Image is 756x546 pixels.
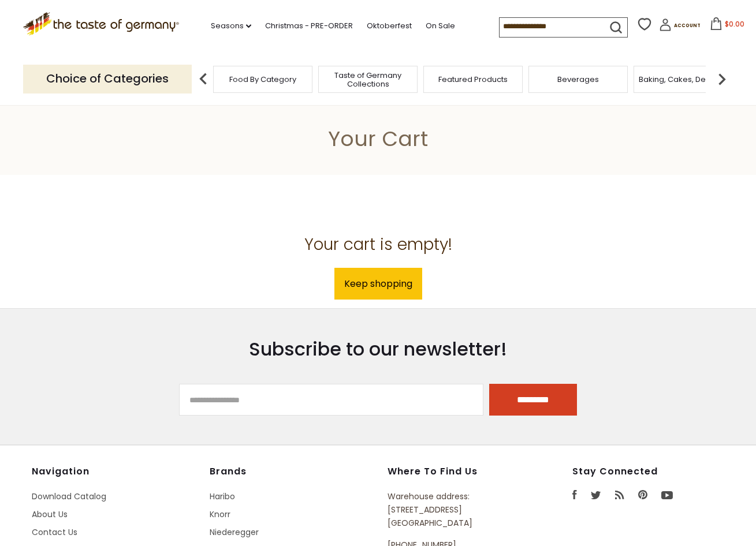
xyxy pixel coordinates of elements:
[659,18,701,35] a: Account
[210,466,376,477] h4: Brands
[179,338,578,361] h3: Subscribe to our newsletter!
[32,234,725,255] h2: Your cart is empty!
[32,491,106,502] a: Download Catalog
[557,75,599,84] a: Beverages
[32,508,68,520] a: About Us
[36,126,720,152] h1: Your Cart
[211,20,251,32] a: Seasons
[639,75,728,84] a: Baking, Cakes, Desserts
[388,466,519,477] h4: Where to find us
[725,19,744,29] span: $0.00
[23,65,192,93] p: Choice of Categories
[192,68,215,91] img: previous arrow
[32,466,198,477] h4: Navigation
[388,490,519,530] p: Warehouse address: [STREET_ADDRESS] [GEOGRAPHIC_DATA]
[572,466,725,477] h4: Stay Connected
[210,508,230,520] a: Knorr
[322,71,414,88] a: Taste of Germany Collections
[229,75,296,84] a: Food By Category
[438,75,508,84] a: Featured Products
[710,68,733,91] img: next arrow
[334,268,422,300] a: Keep shopping
[210,491,235,502] a: Haribo
[367,20,412,32] a: Oktoberfest
[210,526,259,538] a: Niederegger
[265,20,353,32] a: Christmas - PRE-ORDER
[674,23,701,29] span: Account
[703,17,752,35] button: $0.00
[426,20,455,32] a: On Sale
[32,526,77,538] a: Contact Us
